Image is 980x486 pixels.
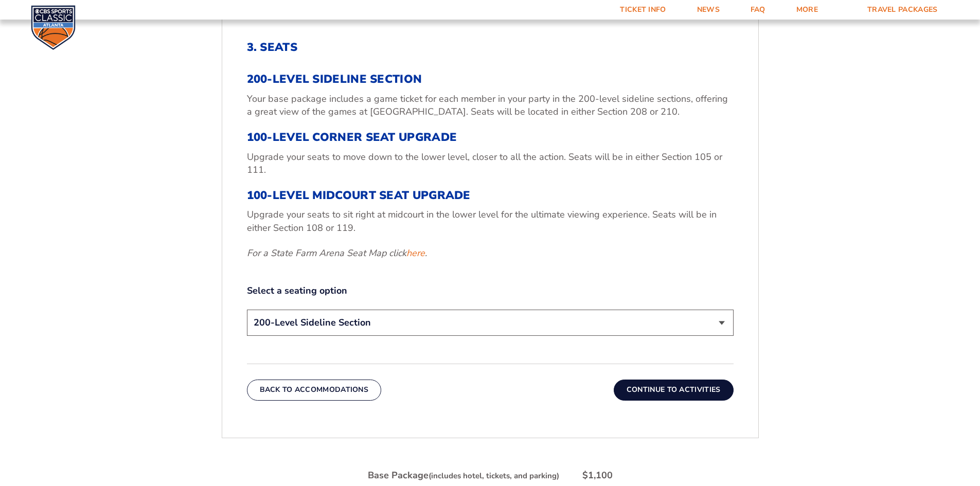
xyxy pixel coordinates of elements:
[247,73,734,86] h3: 200-Level Sideline Section
[247,131,734,144] h3: 100-Level Corner Seat Upgrade
[429,471,559,481] small: (includes hotel, tickets, and parking)
[247,284,734,297] label: Select a seating option
[247,189,734,202] h3: 100-Level Midcourt Seat Upgrade
[247,93,734,118] p: Your base package includes a game ticket for each member in your party in the 200-level sideline ...
[368,469,559,482] div: Base Package
[247,247,427,259] em: For a State Farm Arena Seat Map click .
[31,5,76,50] img: CBS Sports Classic
[247,380,382,400] button: Back To Accommodations
[247,151,734,176] p: Upgrade your seats to move down to the lower level, closer to all the action. Seats will be in ei...
[614,380,734,400] button: Continue To Activities
[247,41,734,54] h2: 3. Seats
[406,247,425,260] a: here
[247,208,734,234] p: Upgrade your seats to sit right at midcourt in the lower level for the ultimate viewing experienc...
[582,469,613,482] div: $1,100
